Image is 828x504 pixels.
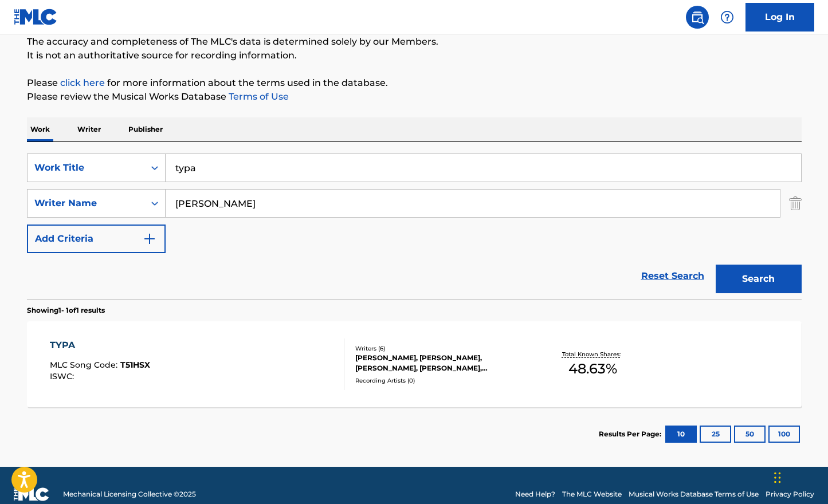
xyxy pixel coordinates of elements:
[14,9,58,25] img: MLC Logo
[355,376,528,385] div: Recording Artists ( 0 )
[599,429,664,439] p: Results Per Page:
[686,6,709,29] a: Public Search
[143,232,156,246] img: 9d2ae6d4665cec9f34b9.svg
[34,196,138,210] div: Writer Name
[771,449,828,504] iframe: Chat Widget
[27,35,802,49] p: The accuracy and completeness of The MLC's data is determined solely by our Members.
[745,3,814,31] a: Log In
[716,6,739,29] div: Help
[14,487,49,501] img: logo
[720,10,734,24] img: help
[665,426,697,443] button: 10
[700,426,731,443] button: 25
[27,305,105,316] p: Showing 1 - 1 of 1 results
[74,117,104,141] p: Writer
[50,360,120,370] span: MLC Song Code :
[27,321,802,407] a: TYPAMLC Song Code:T51HSXISWC:Writers (6)[PERSON_NAME], [PERSON_NAME], [PERSON_NAME], [PERSON_NAME...
[50,338,150,352] div: TYPA
[60,77,105,88] a: click here
[27,153,802,299] form: Search Form
[789,189,802,218] img: Delete Criterion
[568,359,617,379] span: 48.63 %
[635,263,710,289] a: Reset Search
[774,460,781,495] div: Drag
[27,225,166,253] button: Add Criteria
[629,489,759,499] a: Musical Works Database Terms of Use
[63,489,196,499] span: Mechanical Licensing Collective © 2025
[734,426,766,443] button: 50
[27,76,802,90] p: Please for more information about the terms used in the database.
[27,90,802,104] p: Please review the Musical Works Database
[120,360,150,370] span: T51HSX
[515,489,555,499] a: Need Help?
[768,426,800,443] button: 100
[226,91,289,102] a: Terms of Use
[690,10,704,24] img: search
[562,350,623,359] p: Total Known Shares:
[562,489,622,499] a: The MLC Website
[34,161,138,175] div: Work Title
[50,371,77,381] span: ISWC :
[355,353,528,373] div: [PERSON_NAME], [PERSON_NAME], [PERSON_NAME], [PERSON_NAME], [PERSON_NAME], [PERSON_NAME]
[125,117,166,141] p: Publisher
[766,489,814,499] a: Privacy Policy
[27,117,53,141] p: Work
[355,344,528,353] div: Writers ( 6 )
[716,265,802,293] button: Search
[27,49,802,62] p: It is not an authoritative source for recording information.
